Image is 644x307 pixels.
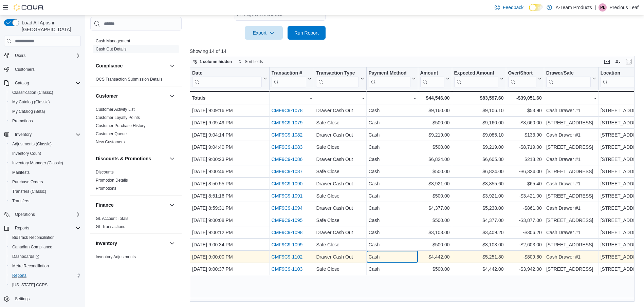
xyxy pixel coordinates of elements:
[15,80,29,86] span: Catalog
[96,140,125,144] a: New Customers
[10,88,56,97] a: Classification (Classic)
[235,58,265,66] button: Sort fields
[420,192,449,200] div: $500.00
[168,201,176,209] button: Finance
[12,210,38,219] button: Operations
[245,26,283,40] button: Export
[245,59,263,64] span: Sort fields
[420,204,449,212] div: $4,377.00
[316,167,364,176] div: Safe Close
[96,202,167,208] button: Finance
[454,131,503,139] div: $9,085.10
[508,167,541,176] div: -$6,324.00
[271,181,302,186] a: CMF9C9-1090
[12,160,63,166] span: Inventory Manager (Classic)
[614,58,622,66] button: Display options
[420,216,449,224] div: $500.00
[420,70,449,87] button: Amount
[368,216,416,224] div: Cash
[168,92,176,100] button: Customer
[200,59,232,64] span: 1 column hidden
[192,94,267,102] div: Totals
[368,204,416,212] div: Cash
[546,94,596,102] div: -
[15,212,35,217] span: Operations
[368,106,416,115] div: Cash
[546,155,596,163] div: Cash Drawer #1
[10,271,81,280] span: Reports
[508,70,536,87] div: Over/Short
[508,70,541,87] button: Over/Short
[12,282,48,288] span: [US_STATE] CCRS
[90,37,182,56] div: Cash Management
[96,47,127,52] a: Cash Out Details
[10,88,81,97] span: Classification (Classic)
[7,116,84,126] button: Promotions
[249,26,279,40] span: Export
[420,70,444,87] div: Amount
[96,216,128,221] a: GL Account Totals
[10,168,81,177] span: Manifests
[271,144,302,150] a: CMF9C9-1083
[271,242,302,247] a: CMF9C9-1099
[508,143,541,151] div: -$8,719.00
[508,119,541,127] div: -$8,660.00
[96,224,125,229] a: GL Transactions
[10,271,29,280] a: Reports
[368,70,416,87] button: Payment Method
[12,79,32,87] button: Catalog
[454,192,503,200] div: $3,921.00
[7,97,84,107] button: My Catalog (Classic)
[12,130,81,139] span: Inventory
[7,252,84,261] a: Dashboards
[12,65,81,74] span: Customers
[10,197,81,205] span: Transfers
[508,94,541,102] div: -$39,051.60
[10,107,48,116] a: My Catalog (Beta)
[10,168,32,177] a: Manifests
[96,178,128,183] a: Promotion Details
[7,139,84,149] button: Adjustments (Classic)
[1,294,84,304] button: Settings
[15,296,30,302] span: Settings
[454,155,503,163] div: $6,605.80
[599,3,607,12] div: Precious Leaf
[508,70,536,77] div: Over/Short
[546,70,591,77] div: Drawer/Safe
[454,70,498,77] div: Expected Amount
[7,168,84,177] button: Manifests
[316,106,364,115] div: Drawer Cash Out
[12,109,45,114] span: My Catalog (Beta)
[10,98,53,106] a: My Catalog (Classic)
[454,70,503,87] button: Expected Amount
[12,99,50,105] span: My Catalog (Classic)
[1,51,84,60] button: Users
[454,106,503,115] div: $9,106.10
[90,105,182,149] div: Customer
[10,178,46,186] a: Purchase Orders
[192,70,262,87] div: Date
[96,170,114,175] a: Discounts
[96,38,130,44] span: Cash Management
[12,151,41,156] span: Inventory Count
[96,93,118,99] h3: Customer
[420,180,449,188] div: $3,921.00
[96,131,127,136] a: Customer Queue
[12,224,32,232] button: Reports
[316,119,364,127] div: Safe Close
[271,120,302,125] a: CMF9C9-1079
[10,243,81,251] span: Canadian Compliance
[454,94,503,102] div: $83,597.60
[555,3,592,12] p: A-Team Products
[192,228,267,237] div: [DATE] 9:00:12 PM
[316,70,358,87] div: Transaction Type
[12,52,81,60] span: Users
[454,204,503,212] div: $5,238.00
[368,180,416,188] div: Cash
[368,70,410,77] div: Payment Method
[192,204,267,212] div: [DATE] 8:59:31 PM
[7,271,84,280] button: Reports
